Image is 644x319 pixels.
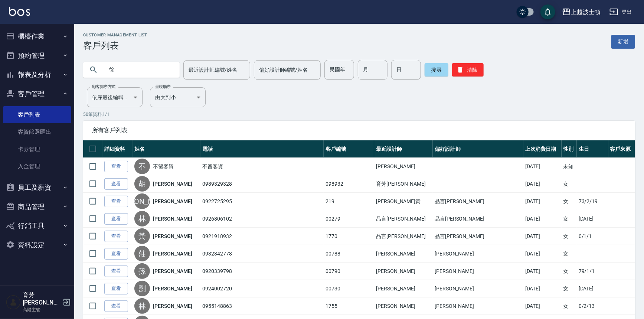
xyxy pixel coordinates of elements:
td: [PERSON_NAME] [433,245,523,263]
td: 0/2/13 [577,297,608,315]
td: 0989329328 [200,175,324,193]
td: 品言[PERSON_NAME] [433,193,523,210]
a: 查看 [104,161,128,172]
td: 0932342778 [200,245,324,263]
td: 0/1/1 [577,228,608,245]
td: 0922725295 [200,193,324,210]
a: 查看 [104,178,128,190]
th: 性別 [562,140,577,158]
td: [DATE] [523,228,562,245]
td: 女 [562,297,577,315]
a: 客戶列表 [3,106,71,123]
td: 未知 [562,158,577,175]
div: 孫 [134,263,150,279]
td: [PERSON_NAME] [433,297,523,315]
td: 1770 [324,228,374,245]
label: 呈現順序 [155,84,171,89]
td: 女 [562,175,577,193]
label: 顧客排序方式 [92,84,115,89]
td: [DATE] [523,245,562,263]
div: 上越波士頓 [571,7,601,17]
td: [PERSON_NAME]黃 [374,193,433,210]
th: 客戶來源 [608,140,635,158]
th: 偏好設計師 [433,140,523,158]
a: 查看 [104,248,128,260]
a: [PERSON_NAME] [153,285,192,292]
a: 查看 [104,283,128,294]
td: 女 [562,263,577,280]
button: 商品管理 [3,197,71,217]
td: [PERSON_NAME] [433,263,523,280]
td: 00279 [324,210,374,228]
input: 搜尋關鍵字 [104,60,174,80]
a: 新增 [611,35,635,49]
a: 查看 [104,196,128,207]
div: 由大到小 [150,87,206,107]
a: 入金管理 [3,158,71,175]
a: [PERSON_NAME] [153,215,192,222]
button: 清除 [452,63,484,77]
td: [DATE] [523,210,562,228]
th: 最近設計師 [374,140,433,158]
td: [DATE] [523,263,562,280]
td: [PERSON_NAME] [374,280,433,297]
button: 上越波士頓 [559,4,604,20]
a: 查看 [104,266,128,277]
td: 女 [562,280,577,297]
a: [PERSON_NAME] [153,250,192,257]
div: [PERSON_NAME] [134,193,150,209]
button: 資料設定 [3,235,71,255]
button: 搜尋 [425,63,448,77]
th: 生日 [577,140,608,158]
a: 不留客資 [153,163,174,170]
div: 胡 [134,176,150,192]
a: 查看 [104,213,128,225]
td: 品言[PERSON_NAME] [374,210,433,228]
th: 電話 [200,140,324,158]
div: 莊 [134,246,150,261]
td: 0920339798 [200,263,324,280]
td: [DATE] [523,297,562,315]
a: 查看 [104,231,128,242]
td: [DATE] [523,193,562,210]
a: 卡券管理 [3,141,71,158]
a: [PERSON_NAME] [153,198,192,205]
td: 098932 [324,175,374,193]
div: 劉 [134,281,150,296]
h2: Customer Management List [83,33,147,38]
a: [PERSON_NAME] [153,302,192,310]
td: [DATE] [577,280,608,297]
td: 1755 [324,297,374,315]
div: 依序最後編輯時間 [87,87,143,107]
a: [PERSON_NAME] [153,267,192,275]
th: 姓名 [133,140,200,158]
img: Logo [9,7,30,16]
a: 查看 [104,300,128,312]
td: 79/1/1 [577,263,608,280]
td: 0924002720 [200,280,324,297]
img: Person [6,295,21,310]
td: [DATE] [523,175,562,193]
a: [PERSON_NAME] [153,180,192,188]
button: 員工及薪資 [3,178,71,197]
td: [DATE] [577,210,608,228]
div: 林 [134,298,150,314]
td: 00790 [324,263,374,280]
td: 女 [562,210,577,228]
div: 黃 [134,228,150,244]
th: 詳細資料 [102,140,133,158]
td: 00788 [324,245,374,263]
button: 登出 [607,5,635,19]
td: [PERSON_NAME] [374,263,433,280]
td: [DATE] [523,280,562,297]
a: [PERSON_NAME] [153,232,192,240]
td: 0926806102 [200,210,324,228]
button: 客戶管理 [3,84,71,104]
td: 品言[PERSON_NAME] [374,228,433,245]
td: 女 [562,228,577,245]
td: [PERSON_NAME] [374,158,433,175]
td: 育芳[PERSON_NAME] [374,175,433,193]
div: 林 [134,211,150,227]
button: save [540,4,555,19]
td: 73/2/19 [577,193,608,210]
